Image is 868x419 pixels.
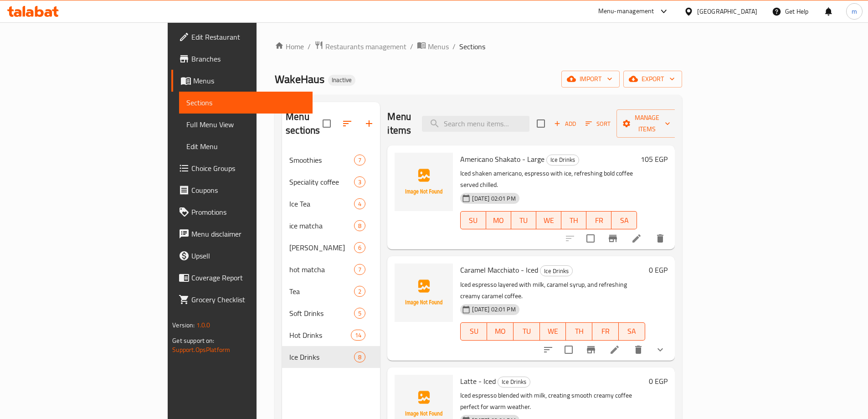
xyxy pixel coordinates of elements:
span: Edit Restaurant [191,31,305,42]
span: Inactive [328,76,355,84]
span: FR [590,214,608,227]
img: Caramel Macchiato - Iced [395,264,453,322]
span: [DATE] 02:01 PM [468,305,519,314]
div: Smoothies7 [282,149,380,171]
button: MO [486,211,511,229]
div: Ice Tea4 [282,193,380,215]
h6: 0 EGP [649,375,668,388]
div: items [354,155,365,166]
button: import [561,71,620,88]
button: Add [550,117,580,131]
span: MO [490,214,508,227]
button: WE [536,211,561,229]
div: [GEOGRAPHIC_DATA] [697,6,757,16]
span: Promotions [191,207,305,217]
a: Restaurants management [314,41,406,52]
div: ice matcha8 [282,215,380,237]
div: items [354,220,365,231]
span: TH [570,325,589,338]
span: Version: [172,319,195,331]
span: import [569,73,612,85]
a: Upsell [171,245,313,267]
span: Ice Drinks [289,352,354,362]
span: 3 [354,178,365,186]
span: [PERSON_NAME] [289,242,354,253]
div: Soft Drinks5 [282,302,380,324]
button: Manage items [616,109,678,138]
span: Menu disclaimer [191,228,305,239]
span: FR [596,325,615,338]
span: SA [615,214,633,227]
div: items [351,330,365,341]
span: Menus [193,75,305,86]
div: Ice Drinks [540,265,573,276]
span: Soft Drinks [289,308,354,319]
span: 7 [354,265,365,274]
span: Sections [186,97,305,108]
a: Edit menu item [631,233,642,244]
span: TU [517,325,536,338]
button: SA [619,322,645,341]
span: Hot Drinks [289,330,351,341]
button: TH [561,211,586,229]
div: Menu-management [598,6,654,17]
span: Ice Drinks [498,377,530,387]
a: Sections [179,92,313,114]
a: Choice Groups [171,157,313,179]
a: Edit Restaurant [171,26,313,48]
span: Select section [531,114,550,133]
a: Coupons [171,179,313,201]
span: 14 [351,331,365,340]
button: WE [540,322,566,341]
p: Iced espresso blended with milk, creating smooth creamy coffee perfect for warm weather. [460,390,645,413]
span: MO [491,325,510,338]
button: delete [627,339,649,361]
input: search [422,116,529,132]
div: items [354,286,365,297]
span: Restaurants management [325,41,406,52]
button: SU [460,322,487,341]
span: Choice Groups [191,163,305,174]
div: items [354,308,365,319]
span: Add item [550,117,580,131]
span: [DATE] 02:01 PM [468,194,519,203]
a: Menu disclaimer [171,223,313,245]
div: Ice Drinks [546,155,579,166]
button: FR [586,211,611,229]
a: Edit Menu [179,135,313,157]
a: Branches [171,48,313,70]
button: Branch-specific-item [602,228,624,249]
span: SA [622,325,642,338]
div: items [354,198,365,209]
span: Ice Drinks [547,155,579,165]
p: Iced espresso layered with milk, caramel syrup, and refreshing creamy caramel coffee. [460,279,645,302]
a: Menus [417,41,449,52]
button: SA [611,211,637,229]
li: / [452,41,456,52]
span: WE [540,214,558,227]
span: 4 [354,200,365,208]
span: Coupons [191,185,305,196]
h6: 105 EGP [641,153,668,166]
button: TH [566,322,592,341]
nav: Menu sections [282,145,380,372]
div: Speciality coffee3 [282,171,380,193]
span: 8 [354,222,365,230]
span: 7 [354,156,365,165]
a: Coverage Report [171,267,313,289]
div: Fizzy Mojito [289,242,354,253]
h2: Menu items [387,110,411,137]
span: Select to update [559,340,578,359]
span: Tea [289,286,354,297]
a: Menus [171,70,313,92]
span: hot matcha [289,264,354,275]
span: Grocery Checklist [191,294,305,305]
span: Ice Tea [289,198,354,209]
span: 1.0.0 [196,319,211,331]
span: Speciality coffee [289,176,354,187]
div: Ice Drinks [498,377,530,388]
span: 2 [354,287,365,296]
